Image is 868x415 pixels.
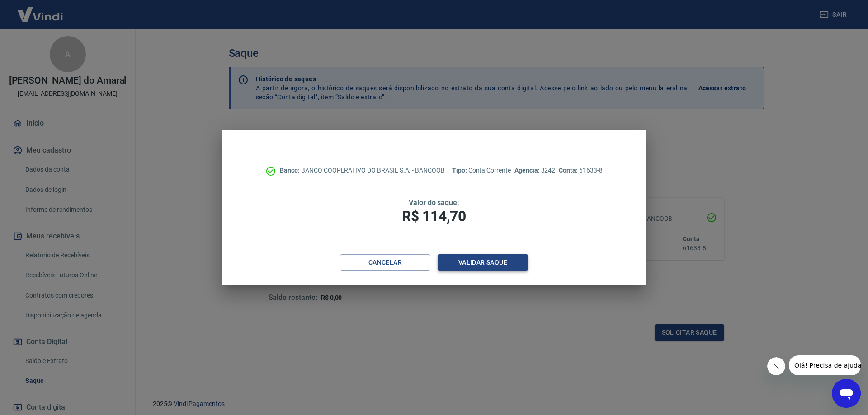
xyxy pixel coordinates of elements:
iframe: Botão para abrir a janela de mensagens [832,379,861,408]
span: R$ 114,70 [402,208,466,225]
p: 61633-8 [559,166,602,175]
button: Cancelar [340,254,430,271]
button: Validar saque [438,254,528,271]
span: Conta: [559,167,579,174]
iframe: Mensagem da empresa [789,355,861,375]
span: Olá! Precisa de ajuda? [5,6,76,14]
iframe: Fechar mensagem [767,357,785,375]
p: Conta Corrente [452,166,511,175]
span: Tipo: [452,167,468,174]
p: 3242 [514,166,555,175]
span: Valor do saque: [409,198,459,207]
span: Banco: [280,167,301,174]
span: Agência: [514,167,541,174]
p: BANCO COOPERATIVO DO BRASIL S.A. - BANCOOB [280,166,445,175]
